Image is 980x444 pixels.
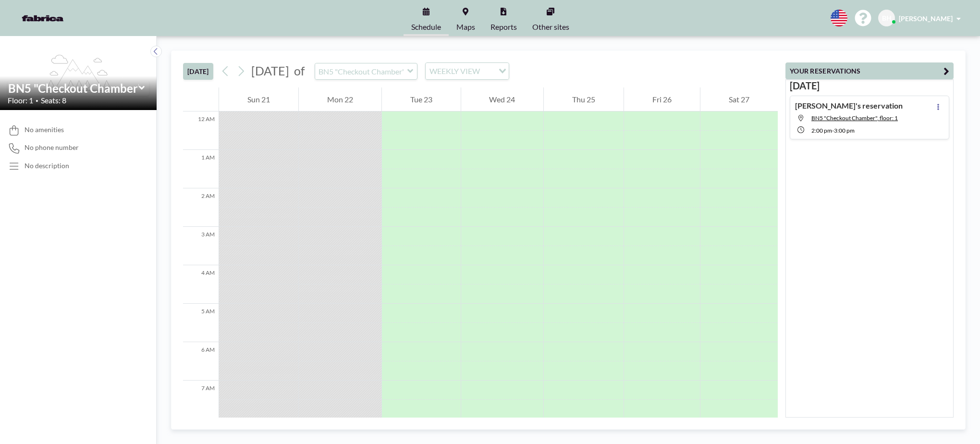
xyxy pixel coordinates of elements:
span: Reports [490,23,517,31]
input: Search for option [483,65,493,77]
button: YOUR RESERVATIONS [785,62,954,79]
h3: [DATE] [790,80,949,92]
span: [DATE] [251,63,289,78]
span: [PERSON_NAME] [899,14,953,23]
div: 6 AM [183,342,219,381]
span: Other sites [532,23,569,31]
div: Sat 27 [700,87,778,111]
input: BN5 "Checkout Chamber" [8,81,139,95]
div: Sun 21 [219,87,298,111]
div: 12 AM [183,111,219,150]
img: organization-logo [15,9,70,28]
div: 2 AM [183,188,219,227]
span: 2:00 PM [811,127,832,134]
span: No phone number [24,143,79,152]
div: Fri 26 [624,87,700,111]
span: - [832,127,834,134]
span: BN5 "Checkout Chamber", floor: 1 [811,114,898,122]
span: of [294,63,305,78]
div: 1 AM [183,150,219,188]
div: 5 AM [183,304,219,342]
span: Maps [456,23,475,31]
span: No amenities [24,125,64,134]
div: Tue 23 [382,87,461,111]
div: Search for option [426,63,509,79]
div: 7 AM [183,381,219,419]
h4: [PERSON_NAME]'s reservation [795,101,903,111]
div: Thu 25 [544,87,624,111]
span: • [36,98,38,104]
div: 3 AM [183,227,219,265]
span: BH [882,14,892,23]
input: BN5 "Checkout Chamber" [315,63,407,79]
div: Mon 22 [299,87,381,111]
span: Floor: 1 [8,96,33,105]
div: Wed 24 [461,87,544,111]
button: [DATE] [183,63,213,80]
span: Seats: 8 [41,96,66,105]
span: Schedule [411,23,441,31]
div: No description [24,161,69,170]
span: WEEKLY VIEW [428,65,482,77]
div: 4 AM [183,265,219,304]
span: 3:00 PM [834,127,855,134]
